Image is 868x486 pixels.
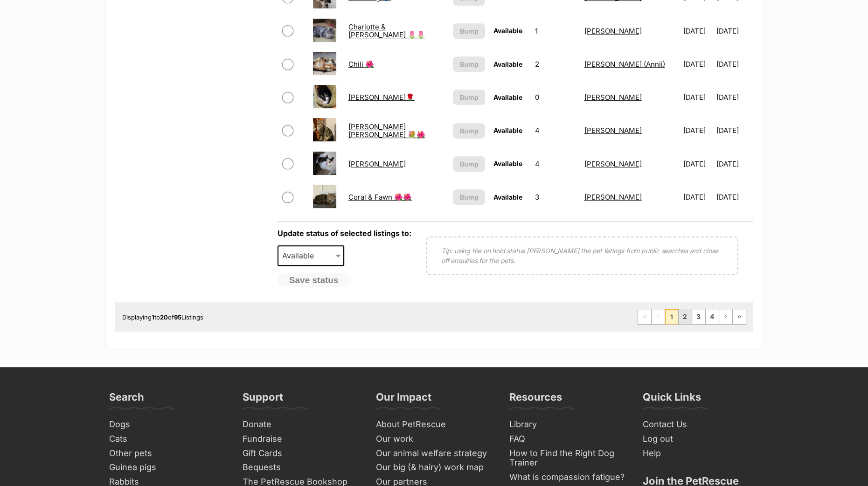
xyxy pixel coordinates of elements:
[278,245,345,266] span: Available
[531,48,580,80] td: 2
[460,159,479,169] span: Bump
[680,148,715,180] td: [DATE]
[509,390,562,409] h3: Resources
[453,156,485,172] button: Bump
[460,92,479,102] span: Bump
[493,93,522,101] span: Available
[460,59,479,69] span: Bump
[239,432,363,446] a: Fundraise
[493,193,522,201] span: Available
[105,432,229,446] a: Cats
[105,417,229,432] a: Dogs
[372,460,496,475] a: Our big (& hairy) work map
[460,126,479,136] span: Bump
[453,56,485,72] button: Bump
[109,390,144,409] h3: Search
[372,432,496,446] a: Our work
[453,23,485,39] button: Bump
[584,193,641,201] a: [PERSON_NAME]
[239,446,363,461] a: Gift Cards
[105,460,229,475] a: Guinea pigs
[239,417,363,432] a: Donate
[679,309,692,324] a: Page 2
[638,309,746,325] nav: Pagination
[278,229,411,238] label: Update status of selected listings to:
[706,309,719,324] a: Page 4
[506,470,630,485] a: What is compassion fatigue?
[531,81,580,113] td: 0
[493,60,522,68] span: Available
[531,181,580,213] td: 3
[506,432,630,446] a: FAQ
[348,193,412,201] a: Coral & Fawn 🌺🌺
[460,192,479,202] span: Bump
[348,22,425,39] a: Charlotte & [PERSON_NAME] 🌷🌷
[152,313,154,321] strong: 1
[243,390,283,409] h3: Support
[639,417,763,432] a: Contact Us
[716,114,752,146] td: [DATE]
[493,126,522,134] span: Available
[348,60,374,69] a: Chili 🌺
[639,432,763,446] a: Log out
[716,48,752,80] td: [DATE]
[531,15,580,47] td: 1
[531,148,580,180] td: 4
[313,185,336,208] img: Coral & Fawn 🌺🌺
[584,126,641,135] a: [PERSON_NAME]
[680,181,715,213] td: [DATE]
[719,309,732,324] a: Next page
[584,93,641,102] a: [PERSON_NAME]
[680,15,715,47] td: [DATE]
[716,181,752,213] td: [DATE]
[372,417,496,432] a: About PetRescue
[716,15,752,47] td: [DATE]
[716,81,752,113] td: [DATE]
[493,160,522,167] span: Available
[239,460,363,475] a: Bequests
[348,93,415,102] a: [PERSON_NAME]🌹
[160,313,168,321] strong: 20
[453,123,485,139] button: Bump
[680,114,715,146] td: [DATE]
[122,313,203,321] span: Displaying to of Listings
[313,118,336,141] img: Cindy Lou 💐🌺
[348,160,406,168] a: [PERSON_NAME]
[680,48,715,80] td: [DATE]
[105,446,229,461] a: Other pets
[506,417,630,432] a: Library
[652,309,665,324] span: Previous page
[278,249,323,262] span: Available
[460,26,479,36] span: Bump
[639,446,763,461] a: Help
[733,309,746,324] a: Last page
[441,246,723,265] p: Tip: using the on hold status [PERSON_NAME] the pet listings from public searches and close off e...
[453,189,485,205] button: Bump
[493,27,522,35] span: Available
[174,313,181,321] strong: 95
[584,27,641,35] a: [PERSON_NAME]
[665,309,678,324] span: Page 1
[584,160,641,168] a: [PERSON_NAME]
[348,122,425,139] a: [PERSON_NAME] [PERSON_NAME] 💐🌺
[716,148,752,180] td: [DATE]
[278,273,350,288] button: Save status
[643,390,701,409] h3: Quick Links
[506,446,630,470] a: How to Find the Right Dog Trainer
[638,309,651,324] span: First page
[372,446,496,461] a: Our animal welfare strategy
[692,309,705,324] a: Page 3
[376,390,431,409] h3: Our Impact
[531,114,580,146] td: 4
[584,60,665,69] a: [PERSON_NAME] (Annii)
[680,81,715,113] td: [DATE]
[453,90,485,105] button: Bump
